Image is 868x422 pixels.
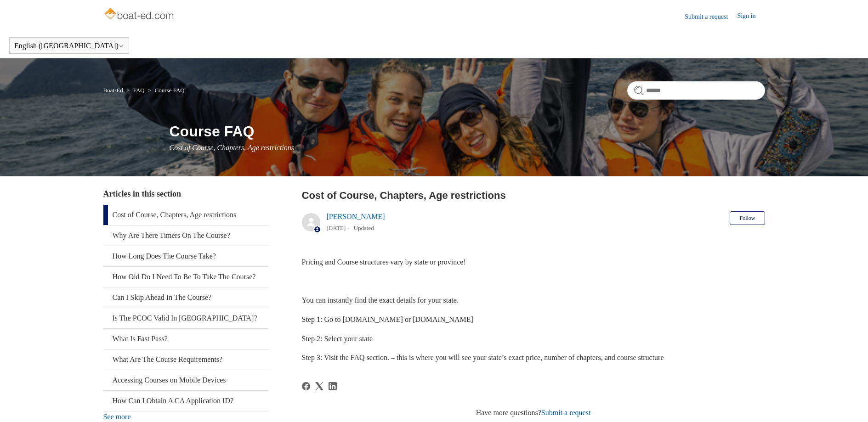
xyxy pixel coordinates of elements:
svg: Share this page on X Corp [315,382,323,390]
svg: Share this page on LinkedIn [329,382,337,390]
time: 04/08/2025, 13:01 [327,225,346,231]
li: Updated [354,225,374,231]
button: Follow Article [730,211,765,225]
a: Boat-Ed [103,87,123,94]
svg: Share this page on Facebook [302,382,310,390]
a: Can I Skip Ahead In The Course? [103,287,269,308]
input: Search [627,81,765,100]
a: How Long Does The Course Take? [103,246,269,266]
div: Have more questions? [302,407,765,418]
a: What Is Fast Pass? [103,329,269,349]
span: You can instantly find the exact details for your state. [302,296,459,304]
a: X Corp [315,382,323,390]
a: [PERSON_NAME] [327,213,385,220]
button: English ([GEOGRAPHIC_DATA]) [14,42,124,50]
span: Step 2: Select your state [302,335,373,343]
li: Course FAQ [146,87,185,94]
h2: Cost of Course, Chapters, Age restrictions [302,188,765,203]
span: Step 3: Visit the FAQ section. – this is where you will see your state’s exact price, number of c... [302,354,664,361]
a: Course FAQ [155,87,185,94]
a: LinkedIn [329,382,337,390]
a: See more [103,413,131,421]
img: Boat-Ed Help Center home page [103,6,176,24]
a: Submit a request [685,12,737,22]
h1: Course FAQ [170,120,765,142]
a: Is The PCOC Valid In [GEOGRAPHIC_DATA]? [103,308,269,328]
a: How Can I Obtain A CA Application ID? [103,391,269,411]
a: How Old Do I Need To Be To Take The Course? [103,267,269,287]
span: Articles in this section [103,189,181,198]
a: What Are The Course Requirements? [103,349,269,370]
li: FAQ [125,87,146,94]
a: Facebook [302,382,310,390]
a: Submit a request [541,409,591,416]
a: Sign in [737,11,765,22]
a: Why Are There Timers On The Course? [103,225,269,246]
li: Boat-Ed [103,87,125,94]
a: Cost of Course, Chapters, Age restrictions [103,205,269,225]
a: FAQ [133,87,145,94]
span: Cost of Course, Chapters, Age restrictions [170,144,295,152]
a: Accessing Courses on Mobile Devices [103,370,269,390]
span: Pricing and Course structures vary by state or province! [302,258,466,266]
span: Step 1: Go to [DOMAIN_NAME] or [DOMAIN_NAME] [302,315,473,323]
div: Chat Support [809,391,862,415]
